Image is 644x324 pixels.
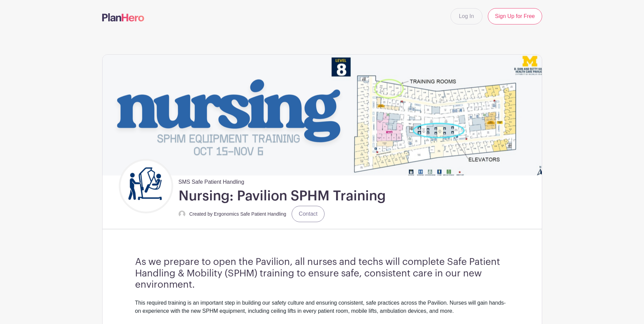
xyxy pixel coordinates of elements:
[103,55,542,175] img: event_banner_9715.png
[121,161,171,212] img: Untitled%20design.png
[189,211,287,217] small: Created by Ergonomics Safe Patient Handling
[179,187,386,204] h1: Nursing: Pavilion SPHM Training
[292,206,325,222] a: Contact
[450,8,482,24] a: Log In
[179,175,244,186] span: SMS Safe Patient Handling
[135,299,509,323] div: This required training is an important step in building our safety culture and ensuring consisten...
[179,211,185,217] img: default-ce2991bfa6775e67f084385cd625a349d9dcbb7a52a09fb2fda1e96e2d18dcdb.png
[135,256,509,291] h3: As we prepare to open the Pavilion, all nurses and techs will complete Safe Patient Handling & Mo...
[102,13,144,21] img: logo-507f7623f17ff9eddc593b1ce0a138ce2505c220e1c5a4e2b4648c50719b7d32.svg
[488,8,542,24] a: Sign Up for Free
